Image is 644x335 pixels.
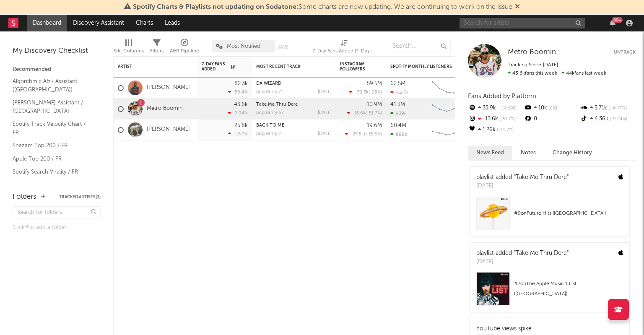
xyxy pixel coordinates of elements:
[13,77,92,94] a: Algorithmic A&R Assistant ([GEOGRAPHIC_DATA])
[352,111,366,116] span: -13.6k
[256,102,298,107] a: Take Me Thru Dere
[13,206,101,218] input: Search for folders...
[234,102,248,107] div: 43.6k
[508,62,558,68] span: Tracking Since: [DATE]
[318,90,332,94] div: [DATE]
[13,192,36,202] div: Folders
[256,90,283,94] div: popularity: 71
[514,250,569,256] a: "Take Me Thru Dere"
[13,98,92,115] a: [PERSON_NAME] Assistant / [GEOGRAPHIC_DATA]
[390,132,407,137] div: 888k
[544,146,600,160] button: Change History
[547,106,557,111] span: 0 %
[318,132,332,136] div: [DATE]
[607,106,627,111] span: +6.77 %
[256,132,281,136] div: popularity: 2
[349,89,382,95] div: ( )
[256,81,281,86] a: DA WIZARD
[498,117,516,122] span: -51.7 %
[476,182,569,190] div: [DATE]
[524,103,579,114] div: 10k
[496,106,515,111] span: +14.5 %
[133,4,512,10] span: : Some charts are now updating. We are continuing to work on the issue
[514,279,623,299] div: # 7 on The Apple Music 1 List ([GEOGRAPHIC_DATA])
[170,36,199,60] div: A&R Pipeline
[468,125,524,135] div: 1.26k
[612,17,623,23] div: 99 +
[312,36,375,60] div: 7-Day Fans Added (7-Day Fans Added)
[468,114,524,125] div: -13.6k
[59,195,101,199] button: Tracked Artists(3)
[367,81,382,86] div: 59.5M
[67,15,130,31] a: Discovery Assistant
[347,110,382,116] div: ( )
[508,48,556,57] a: Metro Boomin
[13,223,101,233] div: Click to add a folder.
[147,105,183,112] a: Metro Boomin
[27,15,67,31] a: Dashboard
[367,102,382,107] div: 10.9M
[278,45,288,49] button: Save
[524,114,579,125] div: 0
[514,208,623,218] div: # 9 on Future Hits ([GEOGRAPHIC_DATA])
[312,46,375,56] div: 7-Day Fans Added (7-Day Fans Added)
[256,102,332,107] div: Take Me Thru Dere
[508,71,606,76] span: 44k fans last week
[256,123,332,128] div: BACK TO ME
[118,64,181,69] div: Artist
[340,62,369,72] div: Instagram Followers
[150,46,164,56] div: Filters
[367,111,381,116] span: -51.7 %
[130,15,159,31] a: Charts
[468,103,524,114] div: 35.9k
[345,131,382,137] div: ( )
[113,46,144,56] div: Edit Columns
[476,258,569,266] div: [DATE]
[468,146,512,160] button: News Feed
[170,46,199,56] div: A&R Pipeline
[227,44,260,49] span: Most Notified
[256,64,319,69] div: Most Recent Track
[318,111,332,115] div: [DATE]
[580,103,636,114] div: 5.71k
[390,111,407,116] div: 939k
[476,325,532,333] div: YouTube views spike
[468,93,536,99] span: Fans Added by Platform
[580,114,636,125] div: 4.36k
[390,64,453,69] div: Spotify Monthly Listeners
[365,132,381,137] span: +15.6 %
[256,123,284,128] a: BACK TO ME
[234,123,248,128] div: 25.8k
[496,128,514,132] span: -14.7 %
[608,117,627,122] span: -9.24 %
[610,20,615,26] button: 99+
[133,4,296,10] span: Spotify Charts & Playlists not updating on Sodatone
[508,71,557,76] span: 43.6k fans this week
[514,174,569,180] a: "Take Me Thru Dere"
[13,119,92,137] a: Spotify Track Velocity Chart / FR
[150,36,164,60] div: Filters
[470,197,629,236] a: #9onFuture Hits ([GEOGRAPHIC_DATA])
[228,131,248,137] div: +15.7 %
[228,110,248,116] div: -0.94 %
[370,90,381,95] span: -28 %
[390,123,406,128] div: 60.4M
[228,89,248,95] div: -59.4 %
[470,272,629,312] a: #7onThe Apple Music 1 List ([GEOGRAPHIC_DATA])
[428,78,466,99] svg: Chart title
[13,141,92,150] a: Shazam Top 200 / FR
[234,81,248,86] div: 82.3k
[428,99,466,119] svg: Chart title
[388,40,451,52] input: Search...
[614,48,636,57] button: Untrack
[390,102,405,107] div: 41.3M
[147,84,190,91] a: [PERSON_NAME]
[367,123,382,128] div: 19.6M
[256,81,332,86] div: DA WIZARD
[113,36,144,60] div: Edit Columns
[508,49,556,56] span: Metro Boomin
[428,119,466,140] svg: Chart title
[460,18,585,29] input: Search for artists
[476,249,569,258] div: playlist added
[512,146,544,160] button: Notes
